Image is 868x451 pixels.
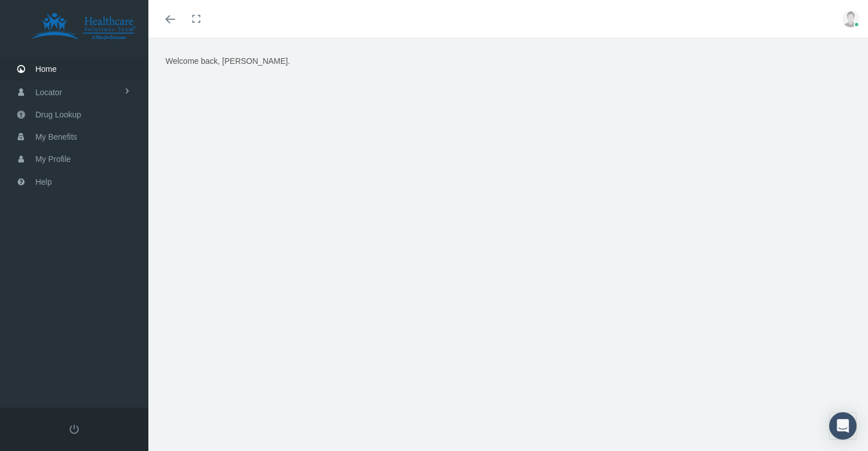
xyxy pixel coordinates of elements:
span: Locator [35,82,62,103]
span: My Benefits [35,126,77,148]
img: user-placeholder.jpg [842,10,859,27]
img: HEALTHCARE SOLUTIONS TEAM, LLC [15,13,152,41]
span: Welcome back, [PERSON_NAME]. [165,56,290,66]
div: Open Intercom Messenger [829,412,857,440]
span: My Profile [35,148,71,170]
span: Home [35,58,56,80]
span: Help [35,171,52,193]
span: Drug Lookup [35,104,81,125]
